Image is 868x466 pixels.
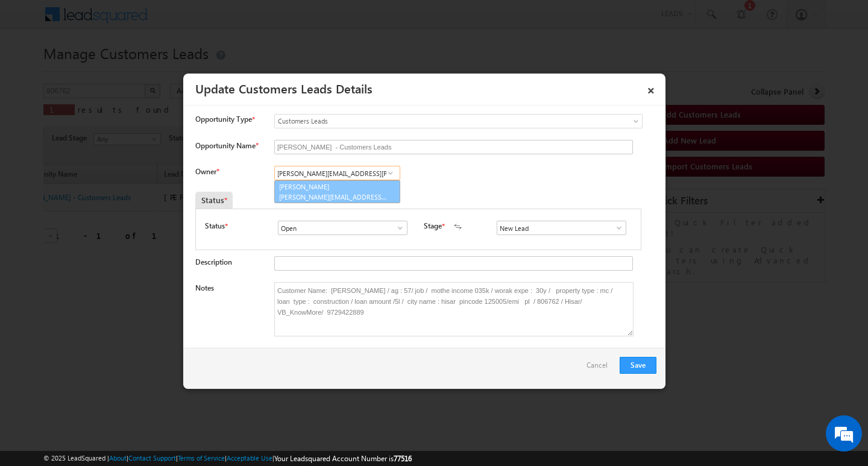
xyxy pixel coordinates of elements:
label: Description [195,257,232,266]
div: Status [195,192,233,209]
a: Show All Items [383,167,398,179]
img: d_60004797649_company_0_60004797649 [20,63,51,79]
label: Stage [424,221,442,231]
span: Customers Leads [275,116,593,127]
a: [PERSON_NAME] [274,180,400,203]
a: Cancel [587,357,614,380]
input: Type to Search [278,221,407,235]
label: Opportunity Name [195,141,258,150]
a: Customers Leads [274,114,643,128]
span: Your Leadsquared Account Number is [274,454,412,463]
textarea: Type your message and hit 'Enter' [16,112,220,361]
a: Show All Items [608,222,623,234]
a: Contact Support [128,454,176,462]
em: Start Chat [164,371,219,388]
label: Notes [195,283,214,292]
input: Type to Search [497,221,626,235]
span: 77516 [394,454,412,463]
a: About [109,454,127,462]
span: Opportunity Type [195,114,252,125]
span: [PERSON_NAME][EMAIL_ADDRESS][PERSON_NAME][DOMAIN_NAME] [279,192,388,201]
span: © 2025 LeadSquared | | | | | [43,453,412,464]
a: Show All Items [389,222,404,234]
div: Chat with us now [63,63,203,79]
a: Acceptable Use [227,454,272,462]
a: × [641,78,661,99]
input: Type to Search [274,166,400,180]
button: Save [620,357,656,374]
a: Terms of Service [178,454,225,462]
a: Update Customers Leads Details [195,80,373,96]
label: Owner [195,167,219,176]
label: Status [205,221,225,231]
div: Minimize live chat window [198,6,227,35]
